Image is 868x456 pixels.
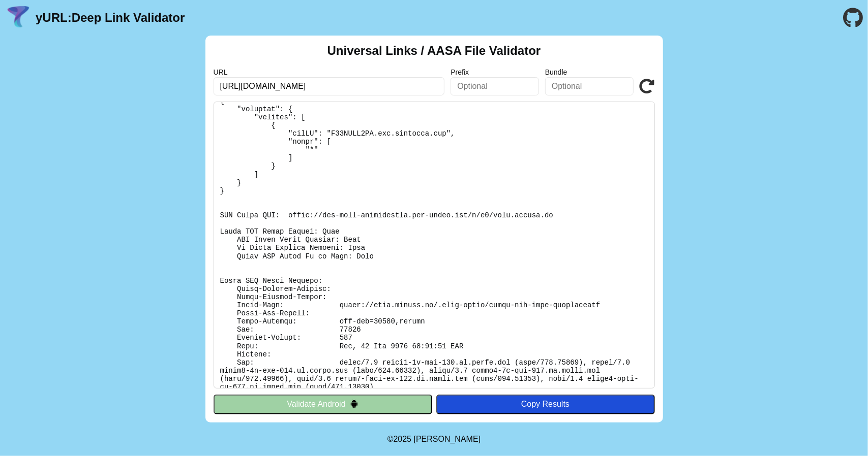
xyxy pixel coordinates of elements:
[545,77,634,95] input: Optional
[451,68,539,76] label: Prefix
[451,77,539,95] input: Optional
[545,68,634,76] label: Bundle
[327,44,541,58] h2: Universal Links / AASA File Validator
[436,395,655,414] button: Copy Results
[214,395,432,414] button: Validate Android
[36,11,185,25] a: yURL:Deep Link Validator
[214,102,655,388] pre: Lorem ipsu do: sitam://cons.adipis.el/.sedd-eiusm/tempo-inc-utla-etdoloremag Al Enimadmi: Veni Qu...
[441,400,650,409] div: Copy Results
[5,5,32,31] img: yURL Logo
[414,435,481,443] a: Michael Ibragimchayev's Personal Site
[387,422,481,456] footer: ©
[350,400,358,408] img: droidIcon.svg
[394,435,412,443] span: 2025
[214,68,445,76] label: URL
[214,77,445,95] input: Required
